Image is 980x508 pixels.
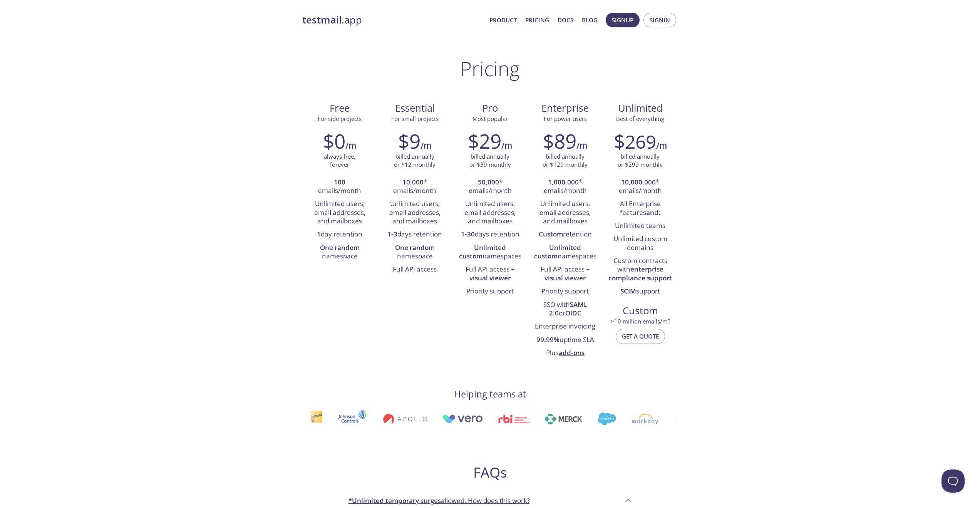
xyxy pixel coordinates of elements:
li: Priority support [458,285,522,298]
strong: 10,000,000 [621,178,656,186]
a: Docs [558,15,573,25]
iframe: Help Scout Beacon - Open [941,469,965,493]
h2: $29 [468,129,501,153]
strong: Unlimited custom [459,243,506,260]
strong: 1 [317,230,321,238]
img: workday [630,414,658,424]
button: Signup [606,13,640,27]
li: SSO with or [533,298,597,320]
a: Product [489,15,517,25]
li: * emails/month [533,176,597,198]
strong: OIDC [565,308,581,317]
span: Enterprise [534,102,596,115]
span: For side projects [318,115,362,122]
span: Get a quote [622,331,659,341]
span: 269 [625,129,656,154]
a: testmail.app [302,13,483,27]
p: always free, forever [324,153,355,169]
img: apollo [382,414,426,424]
li: Unlimited users, email addresses, and mailboxes [533,198,597,228]
span: Most popular [472,115,508,122]
span: Signup [612,15,633,25]
span: Unlimited [618,101,663,115]
h2: $ [614,129,656,153]
strong: testmail [302,13,342,27]
strong: SAML 2.0 [549,300,587,317]
strong: visual viewer [544,273,586,282]
li: support [608,285,672,298]
li: namespace [308,241,372,263]
strong: One random [395,243,435,252]
li: Unlimited users, email addresses, and mailboxes [458,198,522,228]
span: Best of everything [616,115,664,122]
li: Unlimited teams [608,220,672,233]
span: Free [308,102,371,115]
h6: /m [656,139,667,152]
span: Signin [650,15,670,25]
span: Custom [609,304,672,317]
li: uptime SLA [533,334,597,347]
strong: 99.99% [536,335,560,344]
h6: /m [501,139,512,152]
strong: 50,000 [478,178,499,186]
li: Plus [533,347,597,360]
strong: 1-30 [461,230,475,238]
p: billed annually or $39 monthly [469,153,511,169]
li: * emails/month [608,176,672,198]
span: > 10 million emails/m? [611,317,670,325]
li: * emails/month [383,176,447,198]
li: Unlimited custom domains [608,233,672,255]
strong: *Unlimited temporary surges [348,496,441,505]
li: retention [533,228,597,241]
button: Signin [643,13,676,27]
strong: 1-3 [387,230,397,238]
strong: 1,000,000 [548,178,579,186]
strong: 10,000 [402,178,424,186]
strong: One random [320,243,360,252]
li: All Enterprise features : [608,198,672,220]
h2: $9 [398,129,420,153]
p: allowed. How does this work? [348,496,530,506]
button: Get a quote [616,329,665,344]
a: add-ons [559,348,585,357]
a: Pricing [525,15,549,25]
span: Essential [384,102,446,115]
h2: $0 [323,129,345,153]
img: vero [441,414,482,423]
span: For power users [544,115,587,122]
li: Unlimited users, email addresses, and mailboxes [383,198,447,228]
li: Custom contracts with [608,255,672,285]
li: Full API access + [458,263,522,285]
span: For small projects [391,115,439,122]
li: Unlimited users, email addresses, and mailboxes [308,198,372,228]
img: johnsoncontrols [337,410,366,428]
strong: Unlimited custom [534,243,581,260]
li: days retention [458,228,522,241]
li: Full API access [383,263,447,276]
img: merck [543,414,581,424]
li: days retention [383,228,447,241]
p: billed annually or $129 monthly [543,153,588,169]
strong: 100 [334,178,345,186]
h6: /m [576,139,587,152]
li: emails/month [308,176,372,198]
h6: /m [345,139,356,152]
img: rbi [497,414,528,423]
p: billed annually or $299 monthly [618,153,663,169]
h6: /m [420,139,431,152]
strong: and [646,208,658,217]
li: namespace [383,241,447,263]
h1: Pricing [460,57,520,80]
a: Blog [582,15,598,25]
h4: Helping teams at [454,388,526,400]
h2: $89 [543,129,576,153]
li: Enterprise invoicing [533,320,597,333]
strong: SCIM [620,287,636,295]
li: day retention [308,228,372,241]
img: salesforce [596,412,615,425]
strong: enterprise compliance support [608,265,672,282]
li: Full API access + [533,263,597,285]
li: * emails/month [458,176,522,198]
strong: visual viewer [469,273,511,282]
p: billed annually or $12 monthly [394,153,436,169]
